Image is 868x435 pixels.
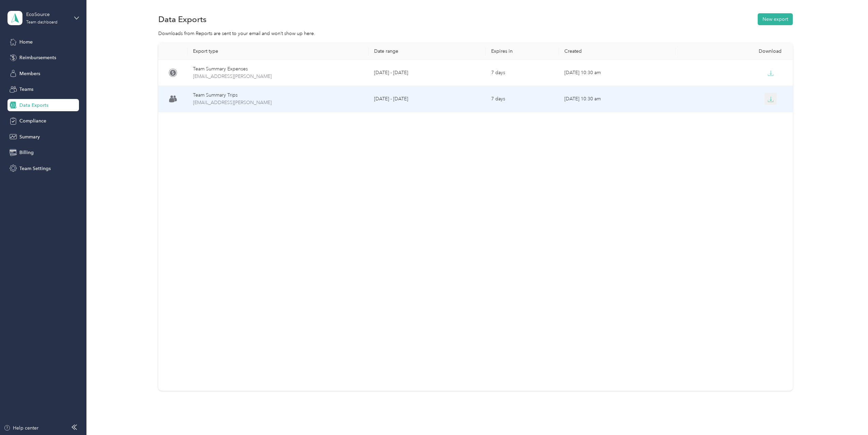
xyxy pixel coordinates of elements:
span: Home [19,38,33,46]
td: 7 days [486,86,559,112]
span: Teams [19,86,33,93]
span: team-summary-jamie@ecosourcellc.net-expenses-2025-08-01-2025-08-31.xlsx [193,73,364,80]
span: team-summary-jamie@ecosourcellc.net-trips-2025-08-01-2025-08-31.xlsx [193,99,364,106]
div: Team dashboard [26,20,58,24]
td: 7 days [486,60,559,86]
div: Team Summary Trips [193,91,364,99]
td: [DATE] - [DATE] [369,60,486,86]
button: New export [758,13,793,25]
div: EcoSource [26,11,69,18]
td: [DATE] 10:30 am [559,86,676,112]
td: [DATE] 10:30 am [559,60,676,86]
span: Team Settings [19,165,51,172]
div: Download [681,48,787,54]
iframe: Everlance-gr Chat Button Frame [830,397,868,435]
div: Team Summary Expenses [193,65,364,73]
span: Compliance [19,117,46,124]
th: Export type [188,43,369,60]
span: Data Exports [19,102,48,109]
th: Created [559,43,676,60]
th: Date range [369,43,486,60]
span: Summary [19,133,40,140]
td: [DATE] - [DATE] [369,86,486,112]
span: Billing [19,149,34,156]
th: Expires in [486,43,559,60]
span: Reimbursements [19,54,56,61]
button: Help center [4,424,38,432]
h1: Data Exports [158,16,207,23]
div: Downloads from Reports are sent to your email and won’t show up here. [158,30,793,37]
span: Members [19,70,40,77]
